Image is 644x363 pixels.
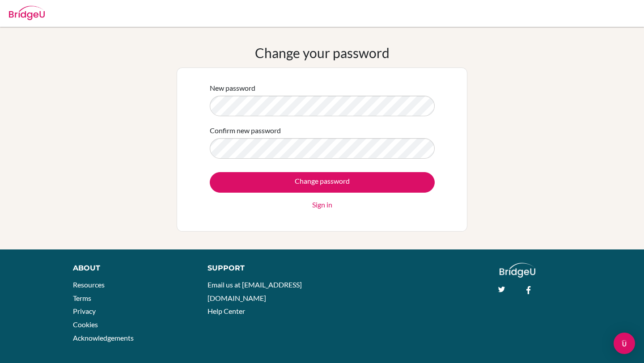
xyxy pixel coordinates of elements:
[210,172,435,193] input: Change password
[255,45,390,61] h1: Change your password
[208,307,245,315] a: Help Center
[210,125,281,136] label: Confirm new password
[208,263,313,274] div: Support
[73,307,96,315] a: Privacy
[9,6,45,20] img: Bridge-U
[73,320,98,329] a: Cookies
[73,263,187,274] div: About
[73,280,105,289] a: Resources
[73,294,91,302] a: Terms
[208,280,302,302] a: Email us at [EMAIL_ADDRESS][DOMAIN_NAME]
[500,263,536,278] img: logo_white@2x-f4f0deed5e89b7ecb1c2cc34c3e3d731f90f0f143d5ea2071677605dd97b5244.png
[210,83,255,93] label: New password
[312,199,332,210] a: Sign in
[73,333,134,342] a: Acknowledgements
[614,333,635,354] div: Open Intercom Messenger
